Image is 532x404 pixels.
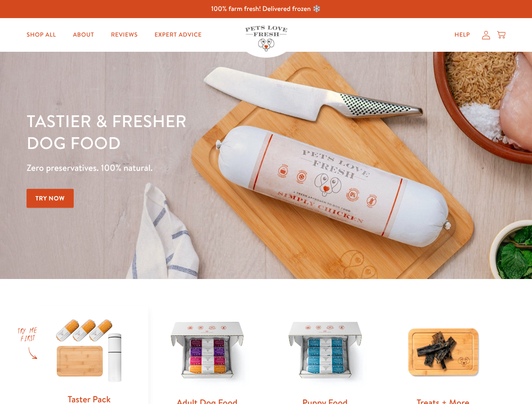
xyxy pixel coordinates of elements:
a: Try Now [27,189,74,208]
p: Zero preservatives. 100% natural. [27,160,346,175]
img: Pets Love Fresh [245,26,287,51]
a: Expert Advice [148,27,209,43]
a: Help [448,27,477,43]
h1: Tastier & fresher dog food [27,110,346,154]
a: About [66,27,101,43]
a: Shop All [20,27,63,43]
a: Reviews [104,27,144,43]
